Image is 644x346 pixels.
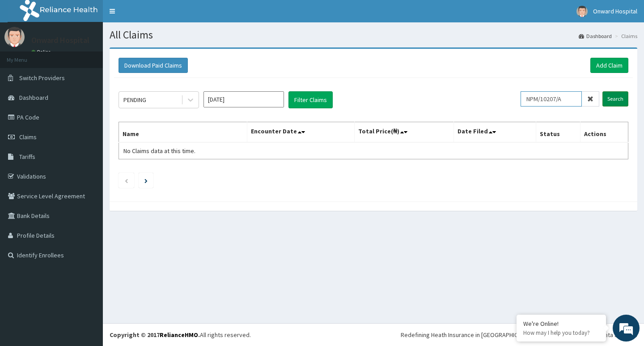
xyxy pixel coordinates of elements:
th: Total Price(₦) [354,122,453,143]
input: Select Month and Year [203,91,284,107]
div: Redefining Heath Insurance in [GEOGRAPHIC_DATA] using Telemedicine and Data Science! [401,330,637,339]
li: Claims [613,32,637,40]
input: Search [602,91,628,107]
th: Name [119,122,247,143]
img: d_794563401_company_1708531726252_794563401 [17,45,36,67]
th: Date Filed [453,122,536,143]
button: Download Paid Claims [119,58,188,73]
p: How may I help you today? [523,329,599,337]
button: Filter Claims [288,91,333,108]
div: Chat with us now [47,50,150,62]
div: Minimize live chat window [147,4,168,26]
p: Onward Hospital [31,36,89,44]
span: No Claims data at this time. [123,147,195,155]
a: Online [31,49,53,55]
strong: Copyright © 2017 . [110,331,200,339]
div: We're Online! [523,320,599,328]
span: Tariffs [19,153,35,161]
a: Previous page [124,176,128,184]
a: RelianceHMO [160,331,198,339]
th: Status [536,122,580,143]
h1: All Claims [110,29,637,41]
span: Dashboard [19,94,48,102]
th: Encounter Date [247,122,354,143]
a: Add Claim [590,58,628,73]
a: Dashboard [579,32,612,40]
span: Switch Providers [19,74,65,82]
span: Claims [19,133,37,141]
textarea: Type your message and hit 'Enter' [4,244,170,276]
img: User Image [576,6,588,17]
input: Search by HMO ID [521,91,582,107]
footer: All rights reserved. [103,323,644,346]
th: Actions [580,122,628,143]
span: Onward Hospital [593,7,637,15]
img: User Image [4,27,25,47]
div: PENDING [123,95,146,104]
a: Next page [144,176,148,184]
span: We're online! [52,113,123,203]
